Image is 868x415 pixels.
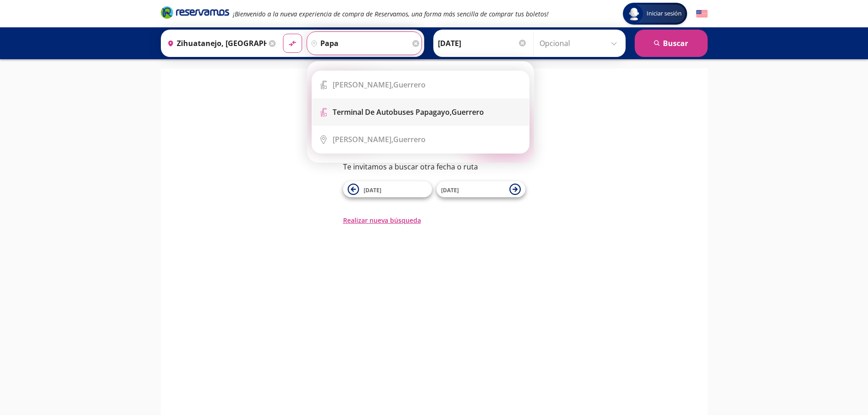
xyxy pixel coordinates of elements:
input: Buscar Origen [164,32,267,55]
button: Buscar [635,30,708,57]
div: Guerrero [333,80,426,90]
i: Brand Logo [161,5,229,19]
input: Opcional [539,32,621,55]
div: Guerrero [333,134,426,144]
em: ¡Bienvenido a la nueva experiencia de compra de Reservamos, una forma más sencilla de comprar tus... [233,10,549,18]
input: Elegir Fecha [438,32,527,55]
p: Te invitamos a buscar otra fecha o ruta [343,161,525,172]
button: English [696,8,708,20]
span: [DATE] [364,186,381,194]
span: [DATE] [441,186,459,194]
button: [DATE] [343,181,432,197]
span: Iniciar sesión [643,9,685,18]
b: [PERSON_NAME], [333,134,393,144]
button: Realizar nueva búsqueda [343,215,421,225]
div: Guerrero [333,107,484,117]
input: Buscar Destino [307,32,410,55]
b: Terminal de Autobuses Papagayo, [333,107,452,117]
a: Brand Logo [161,5,229,22]
button: [DATE] [437,181,525,197]
b: [PERSON_NAME], [333,80,393,90]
